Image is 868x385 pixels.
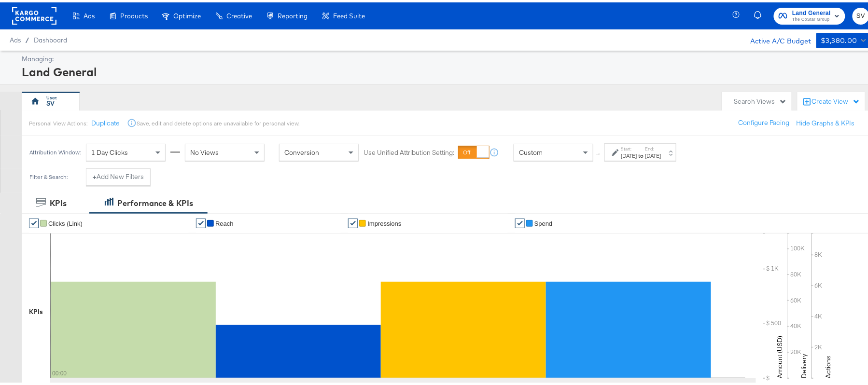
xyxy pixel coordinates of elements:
[46,96,55,106] div: SV
[792,14,831,21] span: The CoStar Group
[120,10,148,17] span: Products
[364,146,454,155] label: Use Unified Attribution Setting:
[10,34,21,41] span: Ads
[91,146,128,154] span: 1 Day Clicks
[117,195,193,206] div: Performance & KPIs
[93,170,97,179] strong: +
[215,218,234,225] span: Reach
[278,10,308,17] span: Reporting
[50,195,67,206] div: KPIs
[333,10,365,17] span: Feed Suite
[173,10,201,17] span: Optimize
[137,117,299,125] div: Save, edit and delete options are unavailable for personal view.
[22,52,867,61] div: Managing:
[22,61,867,78] div: Land General
[645,150,661,157] div: [DATE]
[29,216,39,226] a: ✔
[645,143,661,150] label: End:
[284,146,319,154] span: Conversion
[734,95,787,104] div: Search Views
[519,146,543,154] span: Custom
[84,10,95,17] span: Ads
[732,112,797,129] button: Configure Pacing
[812,95,860,104] div: Create View
[29,171,68,178] div: Filter & Search:
[226,10,252,17] span: Creative
[29,117,87,125] div: Personal View Actions:
[29,305,43,314] div: KPIs
[824,353,833,376] text: Actions
[348,216,358,226] a: ✔
[821,32,858,44] div: $3,380.00
[774,5,845,22] button: Land GeneralThe CoStar Group
[34,34,67,41] a: Dashboard
[190,146,219,154] span: No Views
[741,30,812,45] div: Active A/C Budget
[367,218,401,225] span: Impressions
[621,143,637,150] label: Start:
[91,116,120,125] button: Duplicate
[856,8,866,19] span: SV
[792,6,831,16] span: Land General
[800,351,809,376] text: Delivery
[86,166,151,183] button: +Add New Filters
[196,216,206,226] a: ✔
[534,218,553,225] span: Spend
[515,216,525,226] a: ✔
[637,150,645,157] strong: to
[621,150,637,157] div: [DATE]
[594,150,603,153] span: ↑
[48,218,83,225] span: Clicks (Link)
[29,147,81,153] div: Attribution Window:
[776,333,784,376] text: Amount (USD)
[797,116,855,125] button: Hide Graphs & KPIs
[21,34,34,41] span: /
